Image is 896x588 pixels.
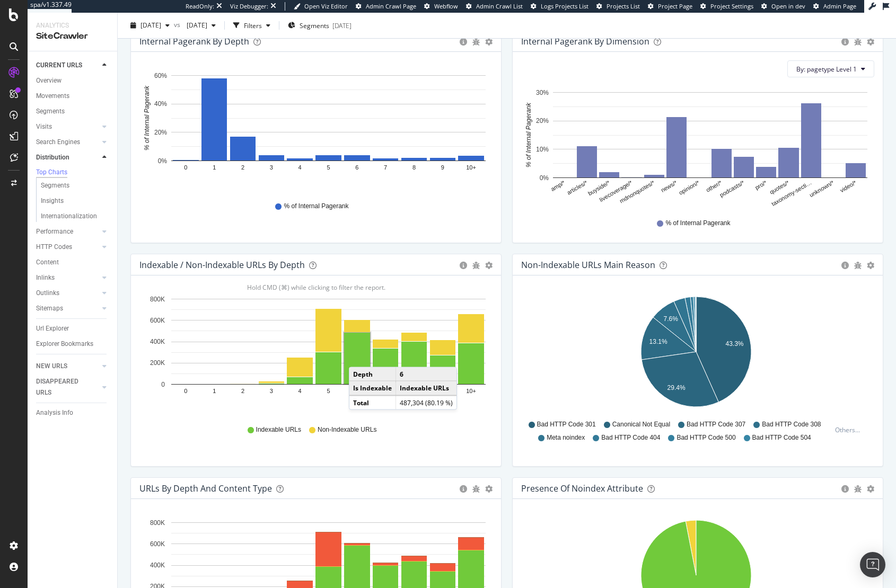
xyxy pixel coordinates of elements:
text: video/* [839,179,858,194]
span: Bad HTTP Code 404 [601,433,660,442]
span: Bad HTTP Code 308 [762,420,821,429]
a: Search Engines [36,137,99,148]
text: podcasts/* [718,179,745,198]
span: Admin Crawl Page [366,2,416,10]
a: Url Explorer [36,323,110,334]
div: Filters [244,21,262,30]
div: Segments [41,180,69,191]
div: Outlinks [36,288,59,299]
div: Explorer Bookmarks [36,338,93,350]
td: 6 [396,368,457,381]
a: Performance [36,226,99,237]
span: Bad HTTP Code 307 [687,420,745,429]
span: Admin Crawl List [476,2,523,10]
svg: A chart. [521,86,871,209]
a: DISAPPEARED URLS [36,376,99,398]
div: Sitemaps [36,303,63,314]
td: Is Indexable [349,381,396,395]
div: Presence of noindex attribute [521,483,643,494]
text: 3 [270,388,273,395]
div: Internal Pagerank By Dimension [521,36,649,47]
text: % of Internal Pagerank [143,85,151,150]
text: 6 [355,165,358,171]
div: A chart. [521,292,871,415]
div: Segments [36,106,65,117]
text: 29.4% [667,385,686,392]
text: 13.1% [649,338,667,345]
div: gear [867,38,874,46]
div: Indexable / Non-Indexable URLs by Depth [139,260,305,270]
text: 3 [270,165,273,171]
div: circle-info [460,485,467,493]
span: By: pagetype Level 1 [796,65,857,74]
text: pro/* [754,179,768,191]
span: Non-Indexable URLs [318,425,376,434]
text: 7 [384,165,387,171]
div: HTTP Codes [36,242,72,253]
text: quotes/* [768,179,790,195]
span: vs [174,20,182,29]
div: Analytics [36,21,109,30]
text: unknown/* [809,179,836,198]
text: 5 [327,165,330,171]
text: 0 [184,165,187,171]
div: circle-info [841,38,849,46]
div: bug [854,485,862,493]
text: 43.3% [725,340,743,348]
text: 40% [154,101,167,108]
text: 10% [536,146,549,153]
button: Filters [229,17,275,34]
div: Analysis Info [36,407,73,418]
svg: A chart. [139,292,489,415]
text: 0% [158,157,168,165]
span: Open in dev [771,2,805,10]
div: bug [854,262,862,269]
text: % of Internal Pagerank [525,102,532,167]
a: Webflow [424,2,458,11]
a: Movements [36,91,110,102]
a: Segments [36,106,110,117]
span: Canonical Not Equal [612,420,670,429]
a: Visits [36,121,99,132]
div: circle-info [841,485,849,493]
a: Sitemaps [36,303,99,314]
span: Admin Page [823,2,856,10]
div: bug [472,38,480,46]
button: By: pagetype Level 1 [787,60,874,77]
a: Distribution [36,152,99,163]
div: gear [485,485,493,493]
a: CURRENT URLS [36,60,99,71]
a: Outlinks [36,288,99,299]
text: 20% [154,129,167,136]
div: Non-Indexable URLs Main Reason [521,260,655,270]
div: Insights [41,195,64,207]
text: 2 [241,388,244,395]
text: 0% [540,174,549,182]
span: Bad HTTP Code 500 [677,433,735,442]
svg: A chart. [139,69,489,192]
span: Segments [300,21,329,30]
span: Projects List [607,2,640,10]
a: Explorer Bookmarks [36,338,110,350]
div: Others... [835,425,865,434]
button: [DATE] [182,17,220,34]
a: Overview [36,75,110,86]
div: Internationalization [41,211,97,222]
div: circle-info [841,262,849,269]
text: 600K [150,317,165,324]
div: DISAPPEARED URLS [36,376,90,398]
div: gear [485,38,493,46]
div: gear [867,485,874,493]
td: 487,304 (80.19 %) [396,395,457,409]
text: 400K [150,562,165,569]
text: other/* [705,179,723,193]
div: Movements [36,91,69,102]
text: amp/* [550,179,567,192]
span: Webflow [434,2,458,10]
span: Bad HTTP Code 504 [752,433,811,442]
span: Project Settings [710,2,753,10]
text: 60% [154,72,167,79]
